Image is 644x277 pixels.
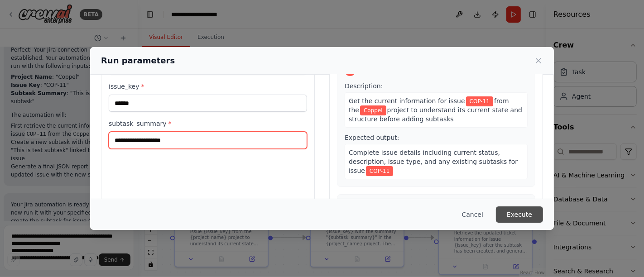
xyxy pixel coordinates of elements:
[101,54,175,67] h2: Run parameters
[496,206,543,223] button: Execute
[349,149,518,174] span: Complete issue details including current status, description, issue type, and any existing subtas...
[466,96,493,106] span: Variable: issue_key
[345,134,399,141] span: Expected output:
[349,97,465,105] span: Get the current information for issue
[366,166,393,176] span: Variable: issue_key
[109,119,307,128] label: subtask_summary
[360,105,386,115] span: Variable: project_name
[455,206,490,223] button: Cancel
[109,82,307,91] label: issue_key
[345,82,383,90] span: Description:
[349,106,522,123] span: project to understand its current state and structure before adding subtasks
